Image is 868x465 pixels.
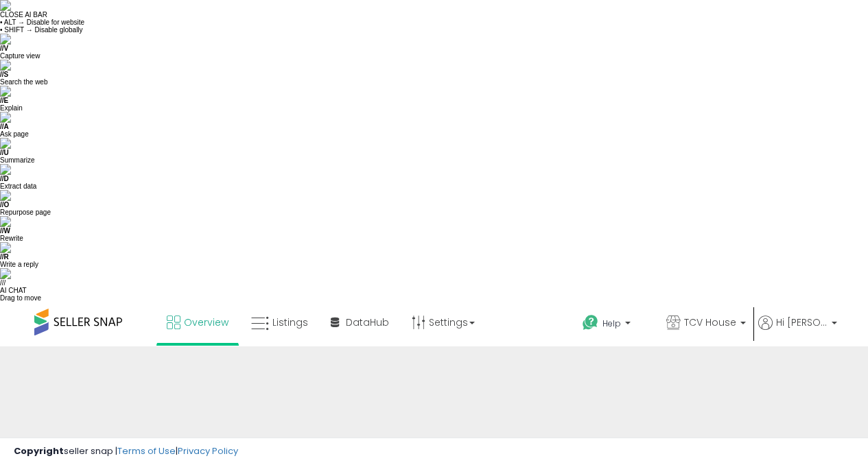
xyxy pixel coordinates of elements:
[572,304,654,346] a: Help
[241,302,318,343] a: Listings
[656,302,756,346] a: TCV House
[14,444,64,457] strong: Copyright
[184,315,228,329] span: Overview
[272,315,308,329] span: Listings
[117,444,176,457] a: Terms of Use
[14,445,238,458] div: seller snap | |
[582,314,599,331] i: Get Help
[401,302,485,343] a: Settings
[684,315,736,329] span: TCV House
[156,302,239,343] a: Overview
[776,315,828,329] span: Hi [PERSON_NAME]
[758,315,837,346] a: Hi [PERSON_NAME]
[178,444,238,457] a: Privacy Policy
[320,302,399,343] a: DataHub
[346,315,389,329] span: DataHub
[602,318,621,329] span: Help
